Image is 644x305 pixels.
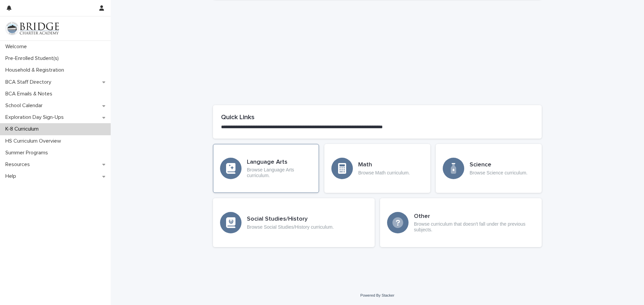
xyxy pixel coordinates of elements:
p: Resources [3,161,35,168]
a: Social Studies/HistoryBrowse Social Studies/History curriculum. [213,198,375,247]
p: Browse curriculum that doesn't fall under the previous subjects. [414,221,535,233]
p: Exploration Day Sign-Ups [3,114,69,121]
p: Summer Programs [3,150,53,156]
p: Help [3,173,21,179]
h3: Other [414,213,535,220]
p: Browse Language Arts curriculum. [247,167,312,178]
p: BCA Emails & Notes [3,91,58,97]
h3: Science [470,161,528,169]
p: HS Curriculum Overview [3,138,66,144]
p: Welcome [3,44,32,50]
p: Household & Registration [3,67,69,73]
h3: Social Studies/History [247,216,334,223]
a: OtherBrowse curriculum that doesn't fall under the previous subjects. [380,198,542,247]
a: Powered By Stacker [360,293,394,297]
p: Browse Science curriculum. [470,170,528,176]
p: School Calendar [3,102,48,109]
p: Browse Social Studies/History curriculum. [247,224,334,230]
p: BCA Staff Directory [3,79,57,85]
p: Browse Math curriculum. [358,170,410,176]
h3: Language Arts [247,159,312,166]
a: Language ArtsBrowse Language Arts curriculum. [213,144,319,193]
p: K-8 Curriculum [3,126,44,132]
a: MathBrowse Math curriculum. [324,144,430,193]
a: ScienceBrowse Science curriculum. [436,144,542,193]
h2: Quick Links [221,113,534,121]
img: V1C1m3IdTEidaUdm9Hs0 [5,22,59,35]
p: Pre-Enrolled Student(s) [3,55,64,62]
h3: Math [358,161,410,169]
